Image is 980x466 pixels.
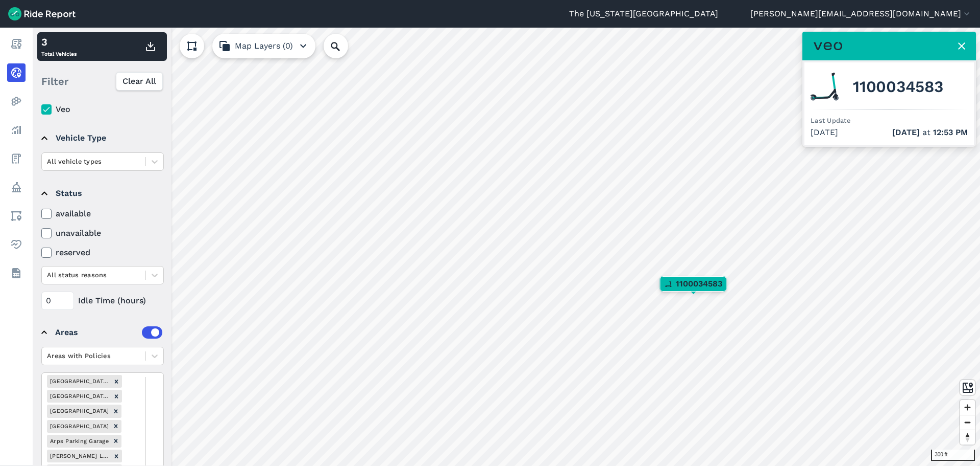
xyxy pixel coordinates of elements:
[7,35,26,53] a: Report
[47,375,111,388] div: [GEOGRAPHIC_DATA] Garage
[55,326,162,339] div: Areas
[7,92,26,110] a: Heatmaps
[41,227,164,239] label: unavailable
[41,208,164,220] label: available
[569,8,718,20] a: The [US_STATE][GEOGRAPHIC_DATA]
[111,450,122,462] div: Remove Celeste Lab Courtyard
[122,75,156,87] span: Clear All
[47,405,110,417] div: [GEOGRAPHIC_DATA]
[7,149,26,168] a: Fees
[960,430,975,445] button: Reset bearing to north
[7,207,26,225] a: Areas
[814,39,842,53] img: Veo
[110,420,121,433] div: Remove 9th Ave West Parking Garage
[41,34,77,50] div: 3
[111,390,122,403] div: Remove 12th Ave Parking Garage
[324,34,364,58] input: Search Location or Vehicles
[41,124,162,152] summary: Vehicle Type
[7,235,26,254] a: Health
[960,415,975,430] button: Zoom out
[7,178,26,196] a: Policy
[811,117,850,124] span: Last Update
[7,121,26,139] a: Analyze
[931,450,975,461] div: 300 ft
[7,264,26,282] a: Datasets
[41,103,164,116] label: Veo
[47,450,111,462] div: [PERSON_NAME] Lab Courtyard
[750,8,972,20] button: [PERSON_NAME][EMAIL_ADDRESS][DOMAIN_NAME]
[853,81,943,93] span: 1100034583
[37,65,167,97] div: Filter
[47,390,111,403] div: [GEOGRAPHIC_DATA] Garage
[41,247,164,259] label: reserved
[111,375,122,388] div: Remove 11th Ave Parking Garage
[41,34,77,59] div: Total Vehicles
[41,318,162,347] summary: Areas
[7,63,26,82] a: Realtime
[212,34,315,58] button: Map Layers (0)
[47,435,110,448] div: Arps Parking Garage
[892,127,920,137] span: [DATE]
[676,278,722,290] span: 1100034583
[47,420,110,433] div: [GEOGRAPHIC_DATA]
[33,28,980,466] canvas: Map
[811,73,839,101] img: Veo scooter
[110,405,121,417] div: Remove 9th Ave East Parking Garage
[41,292,164,310] div: Idle Time (hours)
[8,7,76,20] img: Ride Report
[933,127,968,137] span: 12:53 PM
[960,400,975,415] button: Zoom in
[116,72,163,91] button: Clear All
[811,126,968,139] div: [DATE]
[41,179,162,208] summary: Status
[110,435,121,448] div: Remove Arps Parking Garage
[892,126,968,139] span: at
